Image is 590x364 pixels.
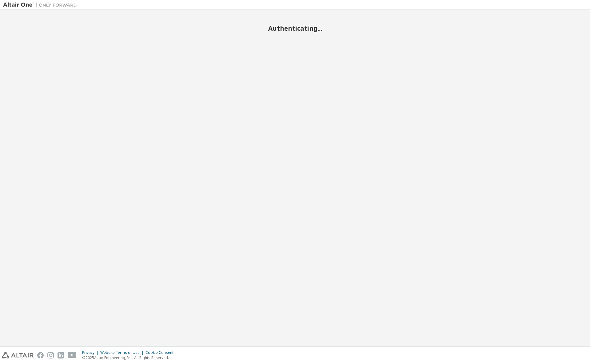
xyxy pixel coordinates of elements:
img: instagram.svg [47,352,54,358]
div: Website Terms of Use [100,350,146,355]
img: Altair One [3,2,80,8]
p: © 2025 Altair Engineering, Inc. All Rights Reserved. [82,355,177,360]
img: facebook.svg [37,352,44,358]
img: linkedin.svg [58,352,64,358]
img: youtube.svg [68,352,77,358]
h2: Authenticating... [3,24,587,32]
div: Privacy [82,350,100,355]
img: altair_logo.svg [2,352,34,358]
div: Cookie Consent [146,350,177,355]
